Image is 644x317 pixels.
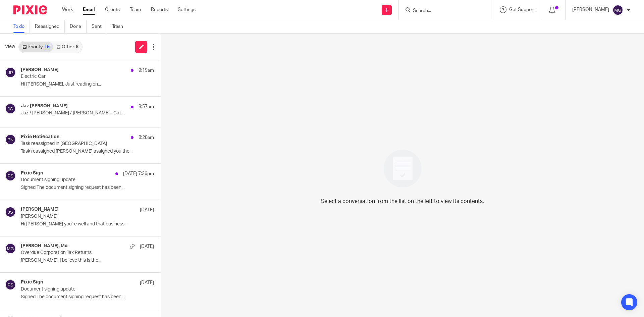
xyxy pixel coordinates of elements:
a: Email [83,6,95,13]
p: Overdue Corporation Tax Returns [21,250,127,256]
p: Hi [PERSON_NAME] you're well and that business... [21,221,154,227]
img: svg%3E [5,279,16,290]
p: Select a conversation from the list on the left to view its contents. [321,197,484,205]
p: [DATE] [140,243,154,250]
h4: [PERSON_NAME] [21,207,59,212]
a: Sent [92,20,107,33]
h4: [PERSON_NAME] [21,67,59,73]
p: 8:57am [139,103,154,110]
a: Priority15 [19,42,53,52]
span: View [5,43,15,50]
p: [PERSON_NAME] [21,214,127,219]
img: image [379,145,426,192]
p: Hi [PERSON_NAME]. Just reading on... [21,82,154,87]
h4: Pixie Sign [21,279,43,285]
img: svg%3E [5,207,16,217]
h4: Jaz [PERSON_NAME] [21,103,68,109]
p: Task reassigned in [GEOGRAPHIC_DATA] [21,141,127,147]
p: Signed The document signing request has been... [21,185,154,191]
p: Electric Car [21,74,127,80]
a: Done [70,20,87,33]
p: [DATE] 7:36pm [123,170,154,177]
a: Reports [151,6,168,13]
img: Pixie [13,5,47,14]
a: Work [62,6,73,13]
a: Trash [112,20,128,33]
h4: [PERSON_NAME], Me [21,243,67,249]
p: [PERSON_NAME], I believe this is the... [21,258,154,263]
a: Other8 [53,42,82,52]
p: Document signing update [21,286,127,292]
p: Signed The document signing request has been... [21,294,154,300]
input: Search [412,8,473,14]
img: svg%3E [612,5,623,15]
a: Clients [105,6,120,13]
a: To do [13,20,30,33]
p: [DATE] [140,207,154,213]
div: 15 [44,45,50,49]
img: svg%3E [5,243,16,254]
img: svg%3E [5,103,16,114]
p: 8:28am [139,134,154,141]
a: Settings [178,6,196,13]
h4: Pixie Notification [21,134,59,140]
div: 8 [76,45,78,49]
a: Reassigned [35,20,65,33]
h4: Pixie Sign [21,170,43,176]
p: 9:19am [139,67,154,74]
p: [DATE] [140,279,154,286]
a: Team [130,6,141,13]
img: svg%3E [5,67,16,78]
p: Jaz / [PERSON_NAME] / [PERSON_NAME] - Catch Up [21,110,127,116]
p: Document signing update [21,177,127,183]
img: svg%3E [5,134,16,145]
span: Get Support [509,7,535,12]
img: svg%3E [5,170,16,181]
p: Task reassigned [PERSON_NAME] assigned you the... [21,149,154,154]
p: [PERSON_NAME] [572,6,609,13]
